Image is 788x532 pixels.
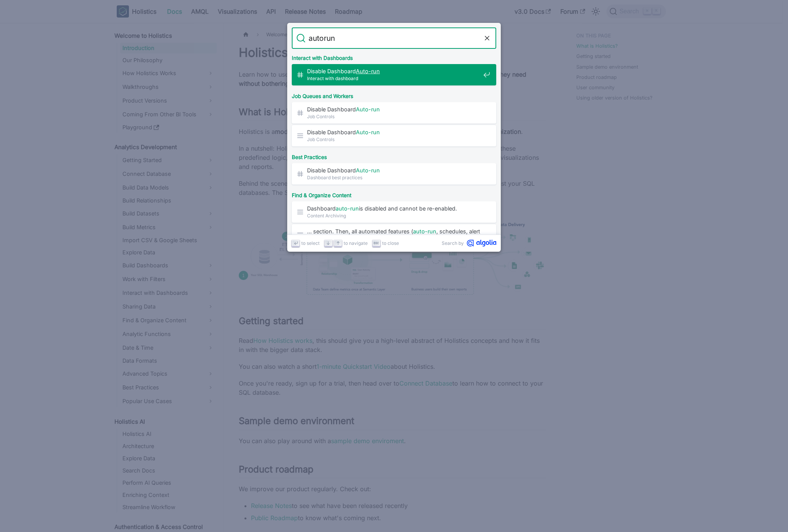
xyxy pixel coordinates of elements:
span: Dashboard is disabled and cannot be re-enabled. [307,205,480,212]
a: Search byAlgolia [442,239,496,247]
div: Interact with Dashboards [290,49,498,64]
span: to navigate [344,239,368,247]
input: Search docs [306,27,482,49]
span: Job Controls [307,136,480,143]
div: Best Practices [290,148,498,163]
mark: Auto-run [356,106,380,113]
span: … section. Then, all automated features ( , schedules, alerts) become … [307,228,480,235]
span: Job Controls [307,113,480,120]
a: … section. Then, all automated features (auto-run, schedules, alerts) become …Content Archiving [292,224,496,246]
span: Interact with dashboard [307,75,480,82]
span: to select [301,239,320,247]
span: Disable Dashboard [307,129,480,136]
mark: Auto-run [356,129,380,135]
mark: auto-run [413,228,436,235]
span: Dashboard best practices [307,174,480,181]
svg: Arrow up [335,240,341,246]
a: Dashboardauto-runis disabled and cannot be re-enabled.Content Archiving [292,201,496,223]
span: to close [382,239,399,247]
a: Disable DashboardAuto-run​Interact with dashboard [292,64,496,85]
svg: Algolia [467,239,496,247]
button: Clear the query [482,34,492,43]
svg: Arrow down [325,240,331,246]
span: Content Archiving [307,212,480,219]
svg: Enter key [293,240,299,246]
mark: Auto-run [356,68,380,74]
span: Disable Dashboard ​ [307,106,480,113]
div: Job Queues and Workers [290,87,498,102]
span: Search by [442,239,464,247]
span: Disable Dashboard ​ [307,167,480,174]
a: Disable DashboardAuto-run​Dashboard best practices [292,163,496,185]
a: Disable DashboardAuto-runJob Controls [292,125,496,146]
a: Disable DashboardAuto-run​Job Controls [292,102,496,124]
span: Disable Dashboard ​ [307,68,480,75]
svg: Escape key [373,240,379,246]
mark: auto-run [336,205,359,212]
div: Find & Organize Content [290,186,498,201]
mark: Auto-run [356,167,380,174]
